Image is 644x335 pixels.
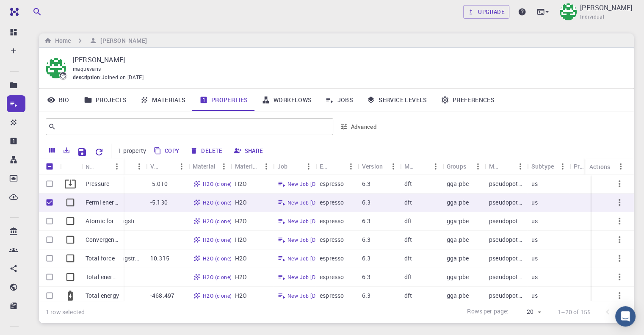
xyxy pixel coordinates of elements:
a: Properties [193,89,255,111]
div: Value [146,158,188,174]
p: 6.3 [362,273,370,281]
button: Go to next page [616,304,633,321]
button: Sort [585,160,598,173]
p: dft [404,273,412,281]
p: espresso [320,291,344,300]
p: us [531,273,538,281]
p: 6.3 [362,180,370,188]
div: Method [489,158,500,174]
a: Bio [39,89,77,111]
button: Menu [614,160,627,173]
a: Jobs [318,89,360,111]
span: Individual [580,13,604,21]
a: H2O (clone) [193,273,232,281]
p: us [531,180,538,188]
div: Actions [585,158,627,175]
p: gga:pbe [447,217,469,225]
a: Service Levels [360,89,434,111]
button: Menu [429,160,442,173]
p: dft [404,291,412,300]
button: Sort [161,160,175,173]
div: Subtype [531,158,554,174]
div: 1 row selected [46,308,85,316]
a: H2O (clone) [193,291,232,300]
h6: Home [52,36,71,45]
p: pseudopotential [489,291,523,300]
p: espresso [320,198,344,207]
div: Name [86,158,97,175]
p: us [531,217,538,225]
p: -468.497 [150,291,174,300]
button: Copy [151,144,183,158]
p: us [531,235,538,244]
div: Actions [589,158,610,175]
a: New Job [DATE] 18:32 PM [277,217,352,225]
span: Joined on [DATE] [102,73,144,82]
span: Support [17,6,47,14]
a: H2O (clone) [193,217,232,225]
p: 1–20 of 155 [557,308,591,316]
button: Delete [188,144,226,158]
div: Precision [574,158,585,174]
a: H2O (clone) [193,254,232,263]
p: espresso [320,254,344,263]
div: Open Intercom Messenger [615,306,636,327]
div: Method [485,158,527,174]
button: Menu [260,160,273,173]
p: espresso [320,217,344,225]
button: Menu [175,160,188,173]
p: pseudopotential [489,217,523,225]
div: Groups [442,158,485,174]
p: pseudopotential [489,273,523,281]
div: Value [150,158,161,174]
button: Menu [556,160,569,173]
p: H2O [235,254,247,263]
div: Material [188,158,231,174]
p: us [531,198,538,207]
button: Menu [471,160,485,173]
p: Atomic forces [86,217,119,225]
p: gga:pbe [447,235,469,244]
p: 6.3 [362,198,370,207]
button: Reset Explorer Settings [91,144,108,161]
div: Version [358,158,400,174]
div: Job [273,158,315,174]
img: Mary Quenie Velasco [560,3,577,20]
p: -5.010 [150,180,168,188]
span: description : [73,73,102,82]
button: Sort [500,160,514,173]
p: espresso [320,180,344,188]
p: gga:pbe [447,291,469,300]
button: Menu [387,160,400,173]
a: Preferences [434,89,501,111]
p: Fermi energy [86,198,119,207]
p: 10.315 [150,254,169,263]
p: 6.3 [362,235,370,244]
a: H2O (clone) [193,180,232,188]
div: Engine [315,158,358,174]
div: Material Formula [235,158,260,174]
p: dft [404,235,412,244]
div: Model [400,158,442,174]
button: Advanced [337,120,381,133]
a: Materials [133,89,193,111]
p: us [531,254,538,263]
p: dft [404,198,412,207]
p: gga:pbe [447,198,469,207]
p: Total energy [86,291,119,300]
p: pseudopotential [489,198,523,207]
button: Share [231,144,267,158]
p: gga:pbe [447,254,469,263]
button: Columns [45,144,59,157]
a: New Job [DATE] 18:32 PM [277,254,352,263]
p: dft [404,180,412,188]
div: Icon [60,158,81,175]
p: H2O [235,273,247,281]
p: eV/angstrom [108,254,142,263]
p: 6.3 [362,217,370,225]
button: Menu [302,160,315,173]
p: pseudopotential [489,235,523,244]
p: Rows per page: [467,307,509,317]
div: Unit [104,158,146,174]
p: Total force [86,254,115,263]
